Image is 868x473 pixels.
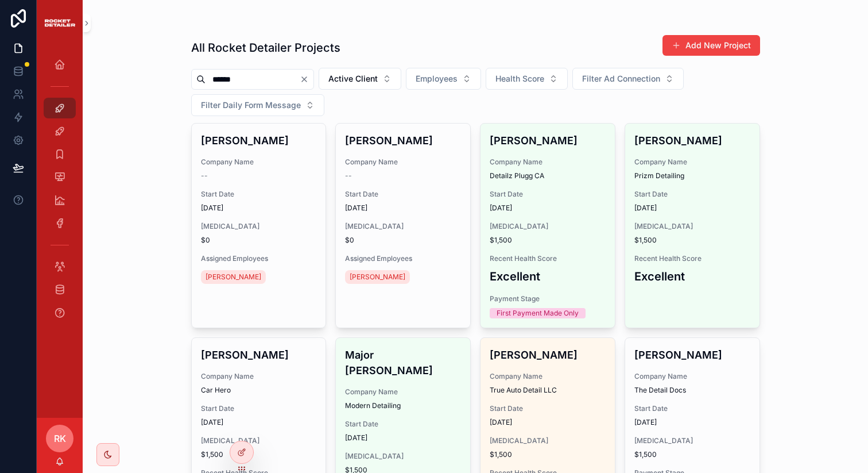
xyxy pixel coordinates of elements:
button: Select Button [572,68,684,90]
span: [DATE] [345,203,461,213]
span: [DATE] [634,203,750,213]
span: Start Date [490,190,606,199]
button: Select Button [406,68,481,90]
span: [DATE] [345,433,461,443]
span: Health Score [495,73,544,84]
span: Recent Health Score [634,254,750,263]
span: Company Name [345,387,461,397]
a: [PERSON_NAME]Company NamePrizm DetailingStart Date[DATE][MEDICAL_DATA]$1,500Recent Health ScoreEx... [625,123,760,328]
span: [DATE] [201,203,317,213]
span: [MEDICAL_DATA] [634,222,750,231]
span: Company Name [345,157,461,167]
span: Company Name [634,372,750,381]
span: Start Date [634,404,750,413]
span: Company Name [201,157,317,167]
span: [DATE] [490,203,606,213]
span: $1,500 [634,450,750,459]
span: [PERSON_NAME] [350,272,405,282]
button: Select Button [486,68,568,90]
h4: [PERSON_NAME] [634,133,750,148]
span: [MEDICAL_DATA] [201,222,317,231]
span: [MEDICAL_DATA] [634,436,750,445]
span: Payment Stage [490,294,606,303]
button: Select Button [191,94,324,116]
span: Company Name [201,372,317,381]
h4: [PERSON_NAME] [490,133,606,148]
span: The Detail Docs [634,386,750,395]
span: [MEDICAL_DATA] [490,222,606,231]
h1: All Rocket Detailer Projects [191,40,340,56]
h3: Excellent [634,268,750,285]
span: [DATE] [201,418,317,427]
span: $1,500 [490,450,606,459]
span: -- [345,171,352,180]
a: [PERSON_NAME]Company NameDetailz Plugg CAStart Date[DATE][MEDICAL_DATA]$1,500Recent Health ScoreE... [480,123,615,328]
span: $0 [201,236,317,245]
h4: [PERSON_NAME] [345,133,461,148]
button: Select Button [319,68,401,90]
span: Start Date [634,190,750,199]
span: Start Date [345,190,461,199]
span: Employees [416,73,458,84]
span: Filter Daily Form Message [201,99,301,111]
span: Company Name [490,157,606,167]
span: Assigned Employees [345,254,461,263]
h4: Major [PERSON_NAME] [345,347,461,378]
span: Company Name [634,157,750,167]
span: Company Name [490,372,606,381]
span: Start Date [490,404,606,413]
a: [PERSON_NAME]Company Name--Start Date[DATE][MEDICAL_DATA]$0Assigned Employees[PERSON_NAME] [335,123,471,328]
span: $1,500 [201,450,317,459]
span: [MEDICAL_DATA] [201,436,317,445]
a: [PERSON_NAME] [201,270,266,284]
h3: Excellent [490,268,606,285]
h4: [PERSON_NAME] [201,347,317,363]
span: Modern Detailing [345,401,461,410]
img: App logo [44,16,76,30]
span: $0 [345,236,461,245]
span: RK [54,432,66,445]
div: scrollable content [37,46,83,338]
a: [PERSON_NAME]Company Name--Start Date[DATE][MEDICAL_DATA]$0Assigned Employees[PERSON_NAME] [191,123,327,328]
span: $1,500 [634,236,750,245]
h4: [PERSON_NAME] [490,347,606,363]
button: Clear [300,75,313,84]
span: [MEDICAL_DATA] [490,436,606,445]
span: [MEDICAL_DATA] [345,452,461,461]
span: [PERSON_NAME] [206,272,261,282]
span: True Auto Detail LLC [490,386,606,395]
span: [DATE] [490,418,606,427]
button: Add New Project [662,35,760,56]
span: Prizm Detailing [634,171,750,180]
div: First Payment Made Only [497,308,579,318]
span: Detailz Plugg CA [490,171,606,180]
span: Start Date [201,190,317,199]
span: Assigned Employees [201,254,317,263]
span: Start Date [201,404,317,413]
span: -- [201,171,208,180]
span: Car Hero [201,386,317,395]
span: [MEDICAL_DATA] [345,222,461,231]
span: Active Client [328,73,378,84]
a: [PERSON_NAME] [345,270,410,284]
h4: [PERSON_NAME] [634,347,750,363]
span: [DATE] [634,418,750,427]
h4: [PERSON_NAME] [201,133,317,148]
span: $1,500 [490,236,606,245]
span: Recent Health Score [490,254,606,263]
span: Filter Ad Connection [582,73,660,84]
span: Start Date [345,420,461,429]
